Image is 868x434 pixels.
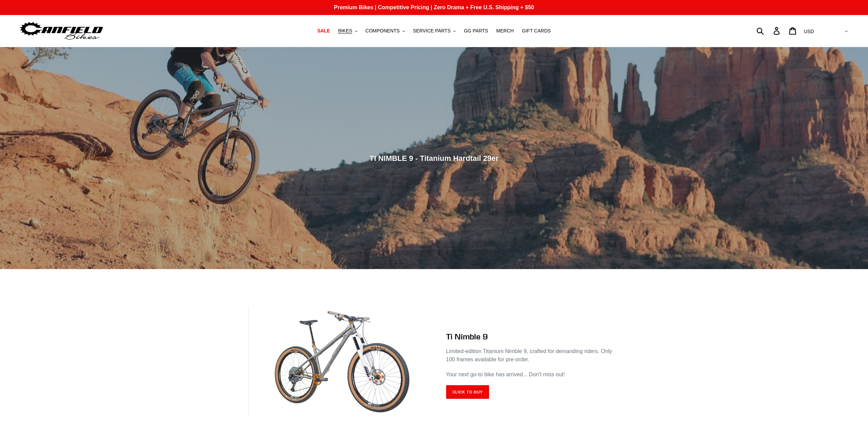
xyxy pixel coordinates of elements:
[366,28,400,34] span: COMPONENTS
[362,26,408,36] button: COMPONENTS
[496,28,514,34] span: MERCH
[19,20,104,42] img: Canfield Bikes
[338,28,352,34] span: BIKES
[314,26,333,36] a: SALE
[446,332,620,341] h2: Ti Nimble 9
[410,26,459,36] button: SERVICE PARTS
[760,23,778,38] input: Search
[493,26,517,36] a: MERCH
[317,28,330,34] span: SALE
[413,28,451,34] span: SERVICE PARTS
[335,26,361,36] button: BIKES
[518,26,554,36] a: GIFT CARDS
[446,370,620,379] p: Your next go-to bike has arrived... Don't miss out!
[460,26,491,36] a: GG PARTS
[464,28,488,34] span: GG PARTS
[369,154,499,162] span: TI NIMBLE 9 - Titanium Hardtail 29er
[522,28,551,34] span: GIFT CARDS
[446,347,620,364] p: Limited-edition Titanium Nimble 9, crafted for demanding riders. Only 100 frames available for pr...
[446,385,489,399] a: Click to Buy: TI NIMBLE 9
